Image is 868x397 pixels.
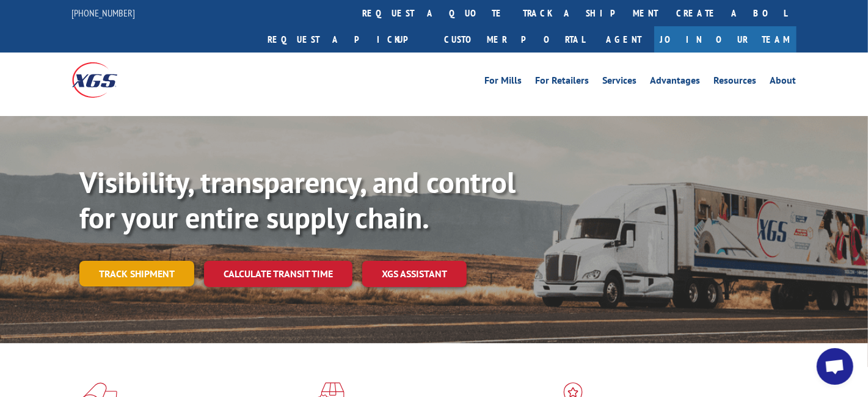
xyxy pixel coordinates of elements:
[436,26,594,53] a: Customer Portal
[654,26,797,53] a: Join Our Team
[259,26,436,53] a: Request a pickup
[204,261,352,287] a: Calculate transit time
[714,76,757,89] a: Resources
[79,163,516,236] b: Visibility, transparency, and control for your entire supply chain.
[79,261,194,286] a: Track shipment
[603,76,637,89] a: Services
[536,76,589,89] a: For Retailers
[594,26,654,53] a: Agent
[770,76,797,89] a: About
[362,261,467,287] a: XGS ASSISTANT
[817,348,853,385] div: Open chat
[72,7,136,19] a: [PHONE_NUMBER]
[485,76,522,89] a: For Mills
[651,76,701,89] a: Advantages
